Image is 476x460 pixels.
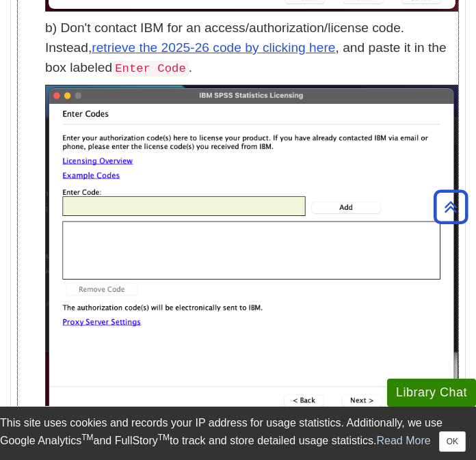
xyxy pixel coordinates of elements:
img: 'Enter Codes' window. [45,85,458,414]
button: Close [439,431,466,452]
p: b) Don't contact IBM for an access/authorization/license code. Instead, , and paste it in the box... [45,18,458,78]
a: Read More [377,435,431,446]
sup: TM [158,433,170,442]
a: retrieve the 2025-26 code by clicking here [92,40,335,55]
p: c) After the completes, select [45,85,458,454]
button: Library Chat [387,379,476,407]
sup: TM [81,433,93,442]
a: Back to Top [429,198,473,216]
code: Enter Code [112,61,189,77]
